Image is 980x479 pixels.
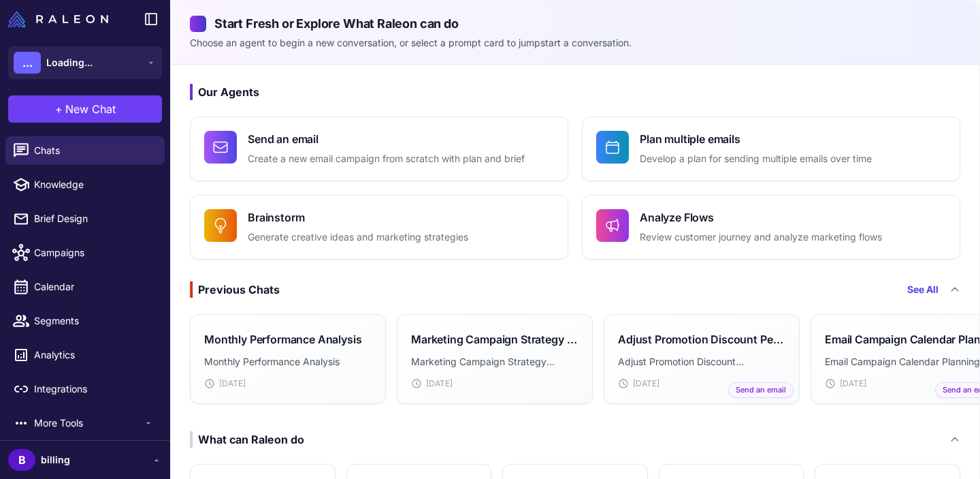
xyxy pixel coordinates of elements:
[8,95,162,123] button: +New Chat
[728,382,794,398] span: Send an email
[582,195,960,260] button: Analyze FlowsReview customer journey and analyze marketing flows
[190,35,960,50] p: Choose an agent to begin a new conversation, or select a prompt card to jumpstart a conversation.
[55,101,63,117] span: +
[41,452,70,467] span: billing
[34,313,154,328] span: Segments
[618,377,785,390] div: [DATE]
[5,273,165,301] a: Calendar
[8,46,162,79] button: ...Loading...
[34,143,154,158] span: Chats
[8,11,108,27] img: Raleon Logo
[248,230,468,245] p: Generate creative ideas and marketing strategies
[248,131,525,147] h4: Send an email
[34,177,154,192] span: Knowledge
[582,117,960,181] button: Plan multiple emailsDevelop a plan for sending multiple emails over time
[8,449,35,471] div: B
[248,151,525,167] p: Create a new email campaign from scratch with plan and brief
[190,431,304,448] div: What can Raleon do
[46,55,93,70] span: Loading...
[618,354,785,369] p: Adjust Promotion Discount Percentage
[65,101,116,117] span: New Chat
[204,377,372,390] div: [DATE]
[8,11,114,27] a: Raleon Logo
[190,117,568,181] button: Send an emailCreate a new email campaign from scratch with plan and brief
[34,416,143,431] span: More Tools
[5,136,165,165] a: Chats
[190,195,568,260] button: BrainstormGenerate creative ideas and marketing strategies
[5,204,165,233] a: Brief Design
[190,281,280,298] div: Previous Chats
[34,382,154,397] span: Integrations
[5,238,165,267] a: Campaigns
[204,331,362,347] h3: Monthly Performance Analysis
[14,52,41,74] div: ...
[5,341,165,369] a: Analytics
[190,14,960,33] h2: Start Fresh or Explore What Raleon can do
[5,307,165,335] a: Segments
[34,347,154,362] span: Analytics
[190,84,960,100] h3: Our Agents
[640,131,872,147] h4: Plan multiple emails
[411,377,578,390] div: [DATE]
[411,331,578,347] h3: Marketing Campaign Strategy Analysis
[411,354,578,369] p: Marketing Campaign Strategy Analysis
[5,375,165,403] a: Integrations
[640,230,882,245] p: Review customer journey and analyze marketing flows
[204,354,372,369] p: Monthly Performance Analysis
[248,209,468,226] h4: Brainstorm
[5,170,165,199] a: Knowledge
[618,331,785,347] h3: Adjust Promotion Discount Percentage
[34,279,154,294] span: Calendar
[640,151,872,167] p: Develop a plan for sending multiple emails over time
[907,282,938,297] a: See All
[34,211,154,226] span: Brief Design
[640,209,882,226] h4: Analyze Flows
[34,245,154,260] span: Campaigns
